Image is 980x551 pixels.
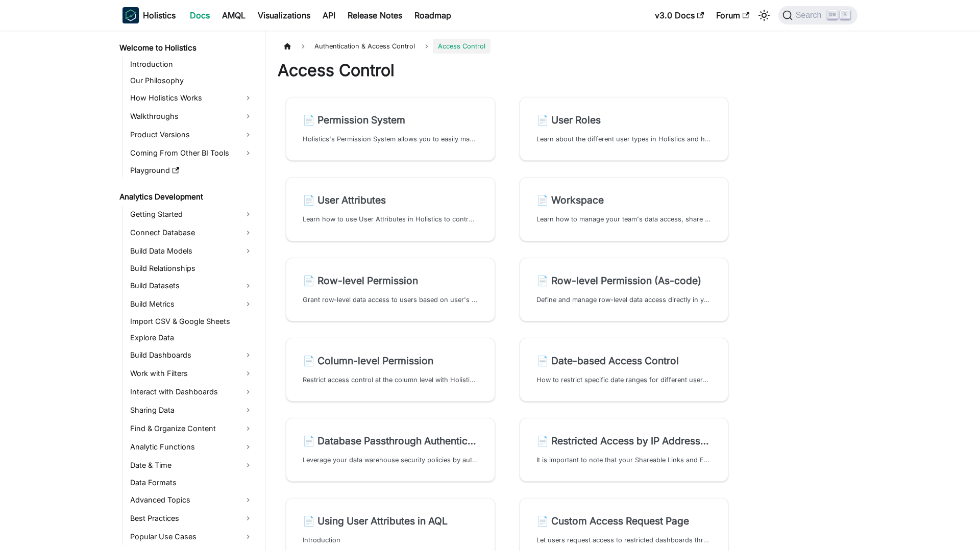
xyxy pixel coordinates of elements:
h2: User Roles [536,114,712,126]
p: Restrict access control at the column level with Holistics' Column-level Permission feature [303,375,478,385]
h1: Access Control [278,60,737,81]
a: 📄️ Permission SystemHolistics's Permission System allows you to easily manage permission control ... [286,97,495,161]
a: Forum [710,7,755,23]
p: Holistics's Permission System allows you to easily manage permission control at Data Source and D... [303,134,478,144]
b: Holistics [143,9,176,21]
a: 📄️ Database Passthrough AuthenticationLeverage your data warehouse security policies by authentic... [286,418,495,482]
a: Walkthroughs [127,108,256,124]
a: Build Datasets [127,278,256,294]
a: Roadmap [408,7,457,23]
a: Analytics Development [116,190,256,204]
h2: Custom Access Request Page [536,515,712,527]
p: Introduction [303,535,478,545]
span: Access Control [433,39,491,54]
p: Leverage your data warehouse security policies by authenticating users with their individual data... [303,455,478,465]
a: Popular Use Cases [127,529,256,545]
a: Our Philosophy [127,73,256,88]
a: 📄️ Column-level PermissionRestrict access control at the column level with Holistics' Column-leve... [286,338,495,402]
h2: Database Passthrough Authentication [303,435,478,447]
a: v3.0 Docs [649,7,710,23]
a: Welcome to Holistics [116,41,256,55]
button: Search (Ctrl+K) [778,6,857,24]
p: Learn how to use User Attributes in Holistics to control data access with Dataset's Row-level Per... [303,214,478,224]
a: Explore Data [127,331,256,345]
nav: Docs sidebar [112,31,265,551]
img: Holistics [122,7,139,23]
a: API [316,7,341,23]
a: Date & Time [127,457,256,473]
a: Coming From Other BI Tools [127,145,256,161]
nav: Breadcrumbs [278,39,737,54]
a: Work with Filters [127,365,256,382]
a: Interact with Dashboards [127,384,256,400]
h2: Using User Attributes in AQL [303,515,478,527]
a: 📄️ Row-level PermissionGrant row-level data access to users based on user's attributes data [286,258,495,321]
a: How Holistics Works [127,90,256,106]
h2: Column-level Permission [303,355,478,367]
a: Analytic Functions [127,439,256,455]
p: How to restrict specific date ranges for different users/usergroups in Holistics [536,375,712,385]
h2: Date-based Access Control [536,355,712,367]
a: 📄️ User AttributesLearn how to use User Attributes in Holistics to control data access with Datas... [286,177,495,241]
a: Data Formats [127,475,256,490]
kbd: K [840,10,850,19]
a: Build Metrics [127,296,256,312]
h2: Permission System [303,114,478,126]
a: 📄️ WorkspaceLearn how to manage your team's data access, share reports, and track progress with H... [520,177,729,241]
a: Build Data Models [127,243,256,259]
a: Introduction [127,57,256,71]
a: Docs [184,7,216,23]
a: 📄️ Restricted Access by IP Addresses (IP Whitelisting)It is important to note that your Shareable... [520,418,729,482]
p: Let users request access to restricted dashboards through customized forms and workflows [536,535,712,545]
a: 📄️ Row-level Permission (As-code)Define and manage row-level data access directly in your dataset... [520,258,729,321]
a: 📄️ Date-based Access ControlHow to restrict specific date ranges for different users/usergroups i... [520,338,729,402]
a: Home page [278,39,297,54]
a: Build Relationships [127,261,256,275]
a: Best Practices [127,510,256,527]
span: Authentication & Access Control [309,39,420,54]
h2: Row-level Permission (As-code) [536,274,712,287]
p: It is important to note that your Shareable Links and Embedded Dashboards are publicly accessible... [536,455,712,465]
a: AMQL [216,7,252,23]
a: Connect Database [127,224,256,241]
h2: Row-level Permission [303,274,478,287]
a: Getting Started [127,206,256,222]
a: Sharing Data [127,402,256,418]
h2: User Attributes [303,194,478,206]
a: Product Versions [127,127,256,143]
span: Search [793,11,828,20]
a: Advanced Topics [127,492,256,508]
a: 📄️ User RolesLearn about the different user types in Holistics and how they can help you streamli... [520,97,729,161]
p: Learn about the different user types in Holistics and how they can help you streamline your workflow [536,134,712,144]
button: Switch between dark and light mode (currently light mode) [756,7,772,23]
a: Import CSV & Google Sheets [127,314,256,329]
h2: Workspace [536,194,712,206]
a: HolisticsHolistics [122,7,176,23]
a: Build Dashboards [127,347,256,363]
p: Define and manage row-level data access directly in your dataset code for greater flexibility and... [536,295,712,305]
p: Grant row-level data access to users based on user's attributes data [303,295,478,305]
a: Release Notes [341,7,408,23]
a: Playground [127,163,256,178]
a: Find & Organize Content [127,420,256,437]
h2: Restricted Access by IP Addresses (IP Whitelisting) [536,435,712,447]
a: Visualizations [252,7,316,23]
p: Learn how to manage your team's data access, share reports, and track progress with Holistics's w... [536,214,712,224]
